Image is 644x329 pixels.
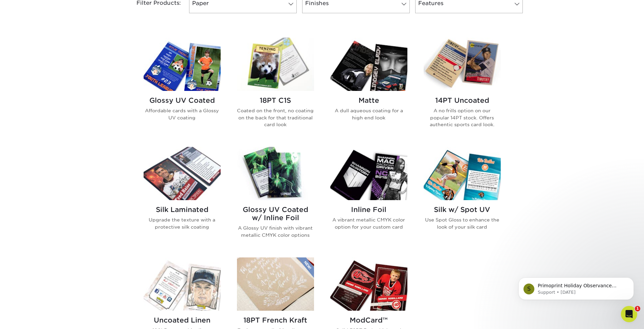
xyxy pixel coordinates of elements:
h2: ModCard™ [330,316,407,324]
a: Inline Foil Trading Cards Inline Foil A vibrant metallic CMYK color option for your custom card [330,147,407,249]
h2: Inline Foil [330,206,407,214]
p: A dull aqueous coating for a high end look [330,107,407,121]
img: Inline Foil Trading Cards [330,147,407,200]
img: Silk Laminated Trading Cards [144,147,221,200]
p: A vibrant metallic CMYK color option for your custom card [330,216,407,230]
h2: 18PT C1S [237,96,314,104]
h2: 14PT Uncoated [424,96,501,104]
a: Silk w/ Spot UV Trading Cards Silk w/ Spot UV Use Spot Gloss to enhance the look of your silk card [424,147,501,249]
h2: Uncoated Linen [144,316,221,324]
img: ModCard™ Trading Cards [330,257,407,311]
a: 18PT C1S Trading Cards 18PT C1S Coated on the front, no coating on the back for that traditional ... [237,38,314,139]
h2: Silk Laminated [144,206,221,214]
a: 14PT Uncoated Trading Cards 14PT Uncoated A no frills option on our popular 14PT stock. Offers au... [424,38,501,139]
h2: Matte [330,96,407,104]
p: Affordable cards with a Glossy UV coating [144,107,221,121]
p: A Glossy UV finish with vibrant metallic CMYK color options [237,225,314,238]
img: Glossy UV Coated Trading Cards [144,38,221,91]
img: Silk w/ Spot UV Trading Cards [424,147,501,200]
h2: 18PT French Kraft [237,316,314,324]
p: Use Spot Gloss to enhance the look of your silk card [424,216,501,230]
p: A no frills option on our popular 14PT stock. Offers authentic sports card look. [424,107,501,128]
img: 14PT Uncoated Trading Cards [424,38,501,91]
img: 18PT French Kraft Trading Cards [237,257,314,311]
img: Glossy UV Coated w/ Inline Foil Trading Cards [237,147,314,200]
img: New Product [297,257,314,278]
img: Uncoated Linen Trading Cards [144,257,221,311]
img: 18PT C1S Trading Cards [237,38,314,91]
h2: Glossy UV Coated w/ Inline Foil [237,206,314,222]
p: Upgrade the texture with a protective silk coating [144,216,221,230]
span: 1 [635,306,640,311]
h2: Glossy UV Coated [144,96,221,104]
iframe: Intercom notifications message [508,263,644,311]
iframe: Intercom live chat [621,306,637,322]
a: Glossy UV Coated Trading Cards Glossy UV Coated Affordable cards with a Glossy UV coating [144,38,221,139]
h2: Silk w/ Spot UV [424,206,501,214]
a: Matte Trading Cards Matte A dull aqueous coating for a high end look [330,38,407,139]
p: Coated on the front, no coating on the back for that traditional card look [237,107,314,128]
a: Glossy UV Coated w/ Inline Foil Trading Cards Glossy UV Coated w/ Inline Foil A Glossy UV finish ... [237,147,314,249]
a: Silk Laminated Trading Cards Silk Laminated Upgrade the texture with a protective silk coating [144,147,221,249]
img: Matte Trading Cards [330,38,407,91]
